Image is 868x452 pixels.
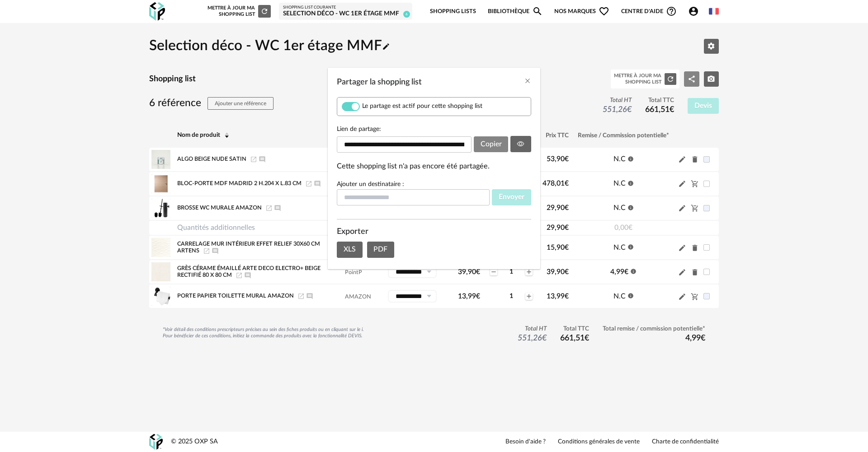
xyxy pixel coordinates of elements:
[492,189,531,205] button: Envoyer
[481,140,502,148] span: Copier
[337,125,531,133] label: Lien de partage:
[328,68,540,269] div: Partager la shopping list
[337,162,531,171] div: Cette shopping list n'a pas encore été partagée.
[337,78,422,86] span: Partager la shopping list
[362,102,482,110] span: Le partage est actif pour cette shopping list
[337,181,404,187] label: Ajouter un destinataire :
[337,242,363,258] button: XLS
[373,246,387,253] span: PDF
[337,226,531,237] div: Exporter
[499,193,524,200] span: Envoyer
[474,136,509,153] button: Copier
[367,242,395,258] button: PDF
[344,246,356,253] span: XLS
[524,77,531,86] button: Close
